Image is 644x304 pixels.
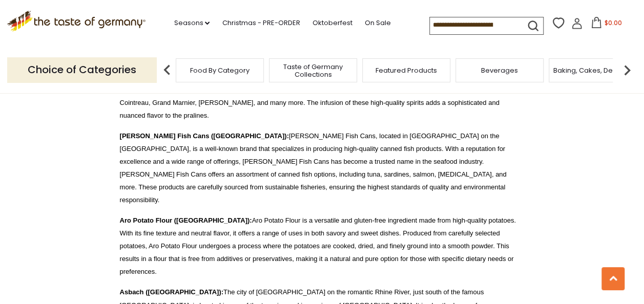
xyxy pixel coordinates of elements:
img: next arrow [617,60,637,80]
a: Christmas - PRE-ORDER [222,17,300,29]
span: Aro Potato Flour ([GEOGRAPHIC_DATA]): [120,216,252,224]
a: Featured Products [376,67,437,74]
img: previous arrow [157,60,177,80]
span: $0.00 [604,18,621,27]
a: Beverages [481,67,518,74]
button: $0.00 [585,17,628,32]
a: Taste of Germany Collections [272,63,354,78]
a: Food By Category [190,67,250,74]
p: Choice of Categories [7,57,157,82]
a: Oktoberfest [312,17,352,29]
a: Baking, Cakes, Desserts [553,67,633,74]
a: On Sale [364,17,390,29]
a: Asbach ([GEOGRAPHIC_DATA]): [120,288,223,296]
span: Aro Potato Flour is a versatile and gluten-free ingredient made from high-quality potatoes. With ... [120,216,516,275]
span: [PERSON_NAME] Fish Cans, located in [GEOGRAPHIC_DATA] on the [GEOGRAPHIC_DATA], is a well-known b... [120,132,507,204]
span: [PERSON_NAME] Fish Cans ([GEOGRAPHIC_DATA]): [120,132,289,140]
a: Seasons [174,17,210,29]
